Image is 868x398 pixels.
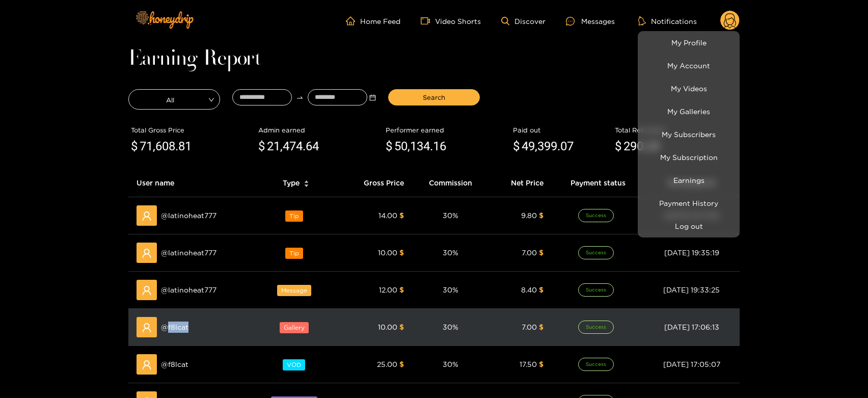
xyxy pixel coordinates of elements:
a: My Galleries [640,102,737,120]
a: Payment History [640,194,737,212]
button: Log out [640,217,737,235]
a: Earnings [640,171,737,189]
a: My Profile [640,34,737,51]
a: My Subscribers [640,125,737,143]
a: My Account [640,57,737,74]
a: My Videos [640,79,737,97]
a: My Subscription [640,148,737,166]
